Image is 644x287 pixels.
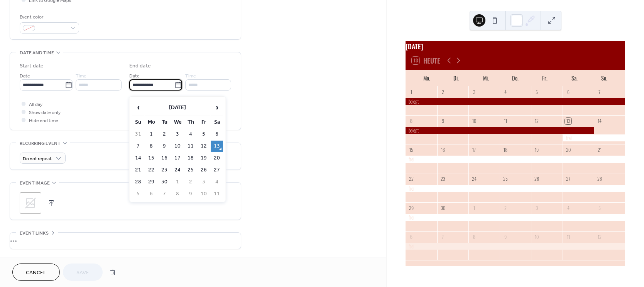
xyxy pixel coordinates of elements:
[471,89,477,95] div: 3
[132,188,144,200] td: 5
[412,70,441,86] div: Mo.
[198,188,210,200] td: 10
[20,72,30,80] span: Date
[129,72,140,80] span: Date
[211,100,223,115] span: ›
[408,233,415,240] div: 6
[408,176,415,182] div: 22
[565,233,571,240] div: 11
[171,141,184,152] td: 10
[565,118,571,124] div: 13
[158,141,171,152] td: 9
[76,72,86,80] span: Time
[20,229,49,237] span: Event links
[211,129,223,140] td: 6
[29,101,42,109] span: All day
[471,176,477,182] div: 24
[132,164,144,176] td: 21
[29,109,61,117] span: Show date only
[145,164,157,176] td: 22
[441,70,471,86] div: Di.
[20,62,44,70] div: Start date
[184,164,197,176] td: 25
[198,153,210,164] td: 19
[596,176,603,182] div: 28
[211,176,223,188] td: 4
[534,147,540,153] div: 19
[502,176,509,182] div: 25
[145,188,157,200] td: 6
[408,147,415,153] div: 15
[534,205,540,211] div: 3
[502,205,509,211] div: 2
[132,129,144,140] td: 31
[211,188,223,200] td: 11
[20,192,41,214] div: ;
[565,147,571,153] div: 20
[185,72,196,80] span: Time
[184,176,197,188] td: 2
[198,129,210,140] td: 5
[145,129,157,140] td: 1
[211,141,223,152] td: 13
[406,98,625,105] div: belegt
[596,233,603,240] div: 12
[20,179,50,187] span: Event image
[184,141,197,152] td: 11
[145,117,157,128] th: Mo
[471,233,477,240] div: 8
[471,205,477,211] div: 1
[439,205,446,211] div: 30
[198,117,210,128] th: Fr
[158,176,171,188] td: 30
[23,154,52,163] span: Do not repeat
[406,41,625,51] div: [DATE]
[534,176,540,182] div: 26
[406,185,625,192] div: frei
[198,176,210,188] td: 3
[12,264,60,281] button: Cancel
[132,176,144,188] td: 28
[145,141,157,152] td: 8
[596,147,603,153] div: 21
[406,156,625,163] div: frei
[534,118,540,124] div: 12
[408,118,415,124] div: 8
[129,62,151,70] div: End date
[406,243,625,250] div: frei
[439,176,446,182] div: 23
[471,70,501,86] div: Mi.
[439,118,446,124] div: 9
[408,89,415,95] div: 1
[184,188,197,200] td: 9
[20,139,61,148] span: Recurring event
[158,164,171,176] td: 23
[530,70,560,86] div: Fr.
[563,134,625,141] div: frei
[171,117,184,128] th: We
[145,99,210,116] th: [DATE]
[171,176,184,188] td: 1
[132,153,144,164] td: 14
[439,233,446,240] div: 7
[211,117,223,128] th: Sa
[502,89,509,95] div: 4
[406,127,593,134] div: belegt
[145,153,157,164] td: 15
[565,89,571,95] div: 6
[171,164,184,176] td: 24
[408,205,415,211] div: 29
[20,13,78,21] div: Event color
[502,118,509,124] div: 11
[500,70,530,86] div: Do.
[198,141,210,152] td: 12
[560,70,590,86] div: Sa.
[502,233,509,240] div: 9
[439,147,446,153] div: 16
[596,205,603,211] div: 5
[596,89,603,95] div: 7
[10,233,241,249] div: •••
[158,117,171,128] th: Tu
[158,129,171,140] td: 2
[171,129,184,140] td: 3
